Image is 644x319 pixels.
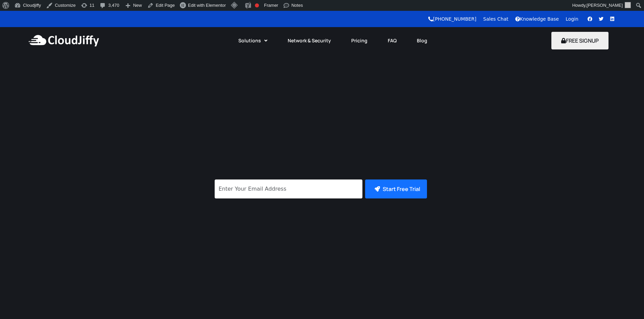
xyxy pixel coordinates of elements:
[551,32,609,49] button: FREE SIGNUP
[587,3,623,8] span: [PERSON_NAME]
[428,16,476,22] a: [PHONE_NUMBER]
[551,37,609,44] a: FREE SIGNUP
[378,33,407,48] a: FAQ
[341,33,378,48] a: Pricing
[483,16,508,22] a: Sales Chat
[365,179,427,198] button: Start Free Trial
[255,3,259,7] div: Focus keyphrase not set
[515,16,559,22] a: Knowledge Base
[188,3,226,8] span: Edit with Elementor
[566,16,578,22] a: Login
[278,33,341,48] a: Network & Security
[215,179,362,198] input: Enter Your Email Address
[407,33,437,48] a: Blog
[228,33,278,48] a: Solutions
